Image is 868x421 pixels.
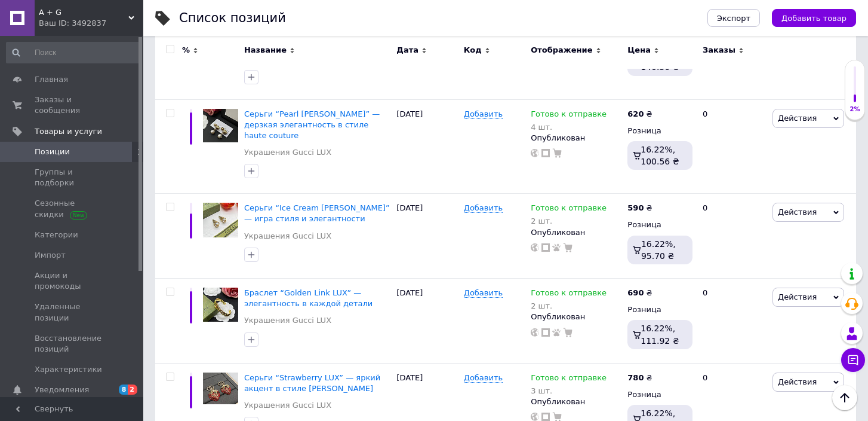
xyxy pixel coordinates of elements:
div: [DATE] [393,279,460,364]
span: Группы и подборки [35,167,110,188]
div: 4 шт. [531,123,607,132]
a: Украшения Gucci LUX [244,315,331,326]
span: Действия [778,377,817,386]
div: ₴ [627,288,652,298]
div: ₴ [627,109,652,120]
div: 2 шт. [531,301,607,310]
span: Цена [627,45,651,56]
a: Серьги “Ice Cream [PERSON_NAME]” — игра стиля и элегантности [244,203,390,223]
span: Акции и промокоды [35,270,110,292]
span: Экспорт [717,14,750,23]
div: Список позиций [179,12,286,25]
a: Украшения Gucci LUX [244,231,331,242]
button: Чат с покупателем [841,348,865,372]
div: ₴ [627,203,652,213]
div: 2 шт. [531,216,607,225]
div: 2% [845,105,864,114]
span: Готово к отправке [531,203,607,216]
b: 780 [627,373,644,382]
a: Украшения Gucci LUX [244,400,331,411]
div: Розница [627,389,692,400]
span: Добавить [464,203,503,213]
div: [DATE] [393,194,460,279]
a: Украшения Gucci LUX [244,147,331,158]
span: 16.22%, 100.56 ₴ [641,145,679,166]
button: Добавить товар [772,9,856,27]
div: Опубликован [531,133,621,144]
span: Заказы [703,45,735,56]
span: Восстановление позиций [35,333,110,355]
span: Готово к отправке [531,373,607,386]
div: Опубликован [531,396,621,407]
b: 690 [627,288,644,297]
span: Главная [35,74,68,85]
span: Заказы и сообщения [35,94,110,116]
span: Добавить [464,109,503,119]
span: Уведомления [35,385,89,395]
span: Код [464,45,482,56]
div: [DATE] [393,99,460,194]
div: 0 [695,194,769,279]
div: Опубликован [531,227,621,238]
button: Экспорт [707,9,760,27]
img: Серьги “Pearl Spike LUX” — дерзкая элегантность в стиле haute couture [203,109,238,143]
span: Действия [778,292,817,301]
span: 2 [128,385,137,395]
div: Ваш ID: 3492837 [39,18,143,29]
span: 16.22%, 95.70 ₴ [641,239,676,261]
button: Наверх [832,385,857,410]
span: % [182,45,190,56]
span: Сезонные скидки [35,198,110,219]
span: Импорт [35,250,66,261]
span: Товары и услуги [35,126,102,137]
b: 590 [627,203,644,212]
div: Розница [627,219,692,230]
span: 8 [119,385,128,395]
a: Серьги “Strawberry LUX” — яркий акцент в стиле [PERSON_NAME] [244,373,380,393]
div: ₴ [627,373,652,383]
span: Название [244,45,287,56]
span: Готово к отправке [531,288,607,301]
span: Добавить [464,288,503,298]
span: Готово к отправке [531,109,607,122]
span: Удаленные позиции [35,301,110,323]
img: Браслет “Golden Link LUX” — элегантность в каждой детали [203,288,238,322]
span: Характеристики [35,364,102,375]
div: 0 [695,99,769,194]
span: Позиции [35,147,70,157]
span: 16.22%, 111.92 ₴ [641,324,679,345]
span: Добавить товар [781,14,847,23]
span: A + G [39,7,128,18]
input: Поиск [6,42,141,63]
div: Опубликован [531,312,621,322]
span: Дата [396,45,418,56]
span: Добавить [464,373,503,383]
span: Действия [778,208,817,216]
div: 0 [695,279,769,364]
span: Действия [778,114,817,123]
div: Розница [627,304,692,315]
b: 620 [627,109,644,118]
div: Розница [627,126,692,136]
a: Серьги “Pearl [PERSON_NAME]” — дерзкая элегантность в стиле haute couture [244,109,380,140]
span: Отображение [531,45,592,56]
img: Серьги “Strawberry LUX” — яркий акцент в стиле Dolce Vita [203,373,238,405]
span: Категории [35,230,78,240]
img: Серьги “Ice Cream Pearl LUX” — игра стиля и элегантности [203,203,238,237]
div: 3 шт. [531,386,607,395]
a: Браслет “Golden Link LUX” — элегантность в каждой детали [244,288,373,308]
